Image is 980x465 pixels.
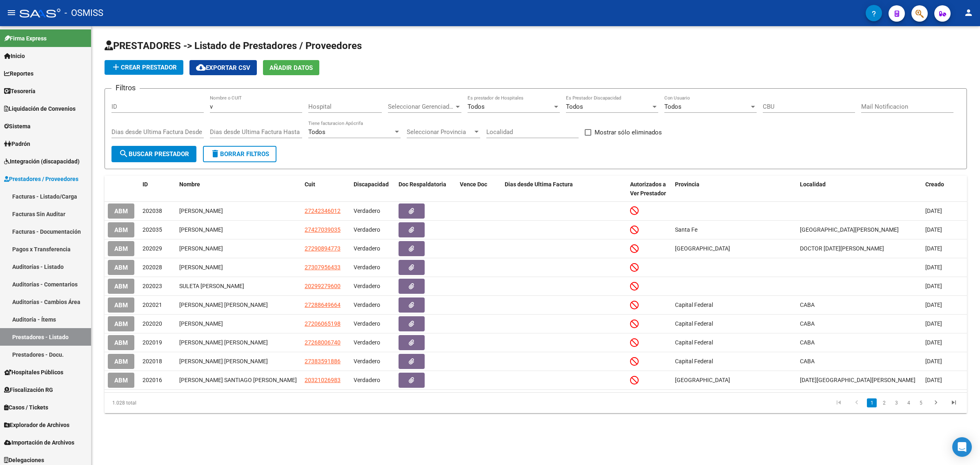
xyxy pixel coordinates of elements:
span: Importación de Archivos [4,438,74,447]
span: Verdadero [354,358,380,364]
span: 202029 [143,245,162,252]
span: [DATE] [925,358,942,364]
span: Verdadero [354,320,380,327]
span: 202020 [143,320,162,327]
button: ABM [108,373,134,388]
datatable-header-cell: Provincia [672,176,797,203]
span: [DATE] [925,339,942,346]
button: ABM [108,354,134,369]
div: [PERSON_NAME] [PERSON_NAME] [179,300,298,310]
a: go to last page [946,398,962,407]
datatable-header-cell: Discapacidad [350,176,395,203]
div: SULETA [PERSON_NAME] [179,282,298,291]
span: Integración (discapacidad) [4,157,80,166]
span: CABA [800,339,815,346]
span: [GEOGRAPHIC_DATA] [675,377,730,383]
span: [DATE] [925,226,942,233]
span: ID [143,181,148,188]
span: Prestadores / Proveedores [4,174,78,183]
span: Inicio [4,51,25,60]
span: 20299279600 [305,283,341,289]
span: [DATE] [925,264,942,271]
span: Verdadero [354,264,380,271]
button: ABM [108,203,134,219]
span: Verdadero [354,339,380,346]
span: Liquidación de Convenios [4,104,76,113]
span: CABA [800,320,815,327]
span: Crear Prestador [111,64,177,71]
a: 5 [916,398,926,407]
div: [PERSON_NAME] [PERSON_NAME] [179,357,298,366]
span: - OSMISS [65,4,103,22]
a: 3 [891,398,901,407]
span: [GEOGRAPHIC_DATA][PERSON_NAME] [800,226,899,233]
span: 202021 [143,302,162,308]
span: Verdadero [354,208,380,214]
span: Hospitales Públicos [4,368,63,377]
mat-icon: delete [210,149,220,159]
span: Exportar CSV [196,64,250,72]
span: ABM [114,320,128,328]
span: Vence Doc [460,181,487,188]
button: ABM [108,297,134,313]
li: page 2 [878,396,890,410]
div: [PERSON_NAME] [PERSON_NAME] [179,338,298,347]
button: ABM [108,316,134,331]
a: 4 [904,398,913,407]
span: Verdadero [354,302,380,308]
span: Borrar Filtros [210,150,269,158]
mat-icon: menu [7,8,16,18]
div: [PERSON_NAME] [179,225,298,235]
span: 27268006740 [305,339,341,346]
span: Añadir Datos [269,64,313,72]
span: [DATE] [925,377,942,383]
span: Dias desde Ultima Factura [505,181,573,188]
span: Creado [925,181,944,188]
span: [DATE] [925,208,942,214]
div: [PERSON_NAME] [179,319,298,329]
span: [GEOGRAPHIC_DATA] [675,245,730,252]
span: Reportes [4,69,33,78]
span: Casos / Tickets [4,403,48,412]
span: Doc Respaldatoria [399,181,446,188]
span: 202028 [143,264,162,271]
span: 27307956433 [305,264,341,271]
datatable-header-cell: Dias desde Ultima Factura [501,176,627,203]
span: ABM [114,283,128,290]
span: Capital Federal [675,302,713,308]
span: Autorizados a Ver Prestador [630,181,666,197]
div: [PERSON_NAME] [179,206,298,216]
button: ABM [108,241,134,256]
span: Verdadero [354,283,380,289]
a: go to previous page [849,398,864,407]
span: 27242346012 [305,208,341,214]
div: [PERSON_NAME] [179,263,298,272]
datatable-header-cell: ID [139,176,176,203]
button: Crear Prestador [105,60,183,75]
span: [DATE][GEOGRAPHIC_DATA][PERSON_NAME] [800,377,915,383]
span: Seleccionar Provincia [407,128,473,136]
span: Verdadero [354,226,380,233]
span: [DATE] [925,320,942,327]
span: Explorador de Archivos [4,420,69,429]
span: Todos [664,103,682,110]
span: [DATE] [925,302,942,308]
a: 2 [879,398,889,407]
span: Tesorería [4,87,36,96]
span: Todos [566,103,583,110]
span: Buscar Prestador [119,150,189,158]
span: ABM [114,358,128,365]
span: 27427039035 [305,226,341,233]
span: ABM [114,377,128,384]
span: CABA [800,358,815,364]
div: 1.028 total [105,393,276,413]
span: Todos [468,103,485,110]
datatable-header-cell: Localidad [797,176,922,203]
span: Cuit [305,181,315,188]
span: 27383591886 [305,358,341,364]
span: 202035 [143,226,162,233]
button: Exportar CSV [189,60,257,75]
span: Localidad [800,181,826,188]
h3: Filtros [111,82,140,94]
span: Provincia [675,181,699,188]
